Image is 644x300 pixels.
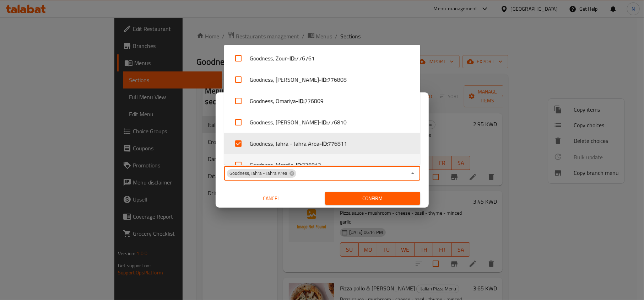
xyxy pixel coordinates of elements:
[224,90,420,112] li: Goodness, Omariya
[296,54,315,63] span: 776761
[224,133,420,154] li: Goodness, Jahra - Jahra Area
[227,170,291,177] span: Goodness, Jahra - Jahra Area
[319,139,328,148] b: - ID:
[227,169,296,178] div: Goodness, Jahra - Jahra Area
[328,118,347,127] span: 776810
[328,75,347,84] span: 776808
[304,97,324,105] span: 776809
[408,168,418,178] button: Close
[328,139,347,148] span: 776811
[224,192,319,205] button: Cancel
[224,112,420,133] li: Goodness, [PERSON_NAME]
[224,154,420,176] li: Goodness, Messila
[287,54,296,63] b: - ID:
[296,97,304,105] b: - ID:
[224,69,420,90] li: Goodness, [PERSON_NAME]
[293,161,302,169] b: - ID:
[227,194,316,203] span: Cancel
[319,118,328,127] b: - ID:
[331,194,415,203] span: Confirm
[325,192,420,205] button: Confirm
[319,75,328,84] b: - ID:
[224,48,420,69] li: Goodness, Zour
[302,161,321,169] span: 776812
